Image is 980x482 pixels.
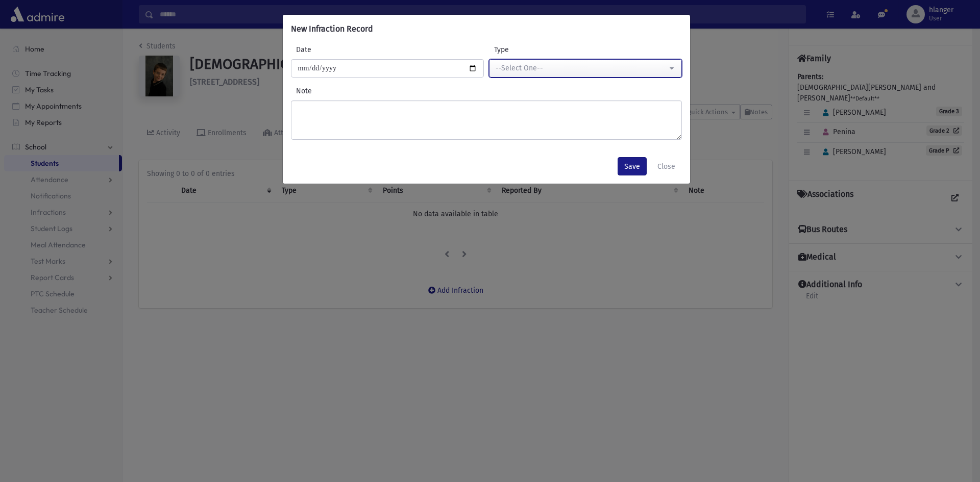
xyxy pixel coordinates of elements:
label: Date [291,44,387,55]
button: --Select One-- [489,59,682,78]
h6: New Infraction Record [291,23,373,35]
label: Type [489,44,585,55]
button: Close [651,157,682,175]
button: Save [618,157,647,175]
div: --Select One-- [496,63,667,73]
label: Note [291,86,682,96]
